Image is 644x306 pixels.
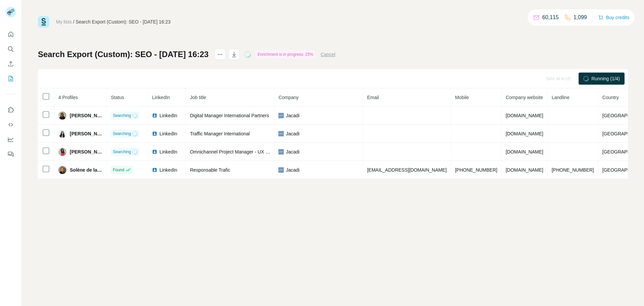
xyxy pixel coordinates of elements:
[591,75,620,82] span: Running (1/4)
[215,49,225,60] button: actions
[58,130,66,138] img: Avatar
[256,50,315,58] div: Enrichment is in progress: 25%
[70,167,102,173] span: Solène de la Serre
[278,167,284,173] img: company-logo
[278,131,284,136] img: company-logo
[5,119,16,131] button: Use Surfe API
[159,167,177,173] span: LinkedIn
[552,167,594,173] span: [PHONE_NUMBER]
[278,95,299,100] span: Company
[73,18,74,25] li: /
[367,167,446,173] span: [EMAIL_ADDRESS][DOMAIN_NAME]
[506,149,543,155] span: [DOMAIN_NAME]
[5,73,16,85] button: My lists
[58,112,66,120] img: Avatar
[190,167,230,173] span: Responsable Trafic
[5,104,16,116] button: Use Surfe on LinkedIn
[506,95,543,100] span: Company website
[159,112,177,119] span: LinkedIn
[159,148,177,155] span: LinkedIn
[152,131,157,136] img: LinkedIn logo
[38,16,49,28] img: Surfe Logo
[506,167,543,173] span: [DOMAIN_NAME]
[58,148,66,156] img: Avatar
[367,95,379,100] span: Email
[190,113,269,118] span: Digital Manager International Partners
[5,28,16,40] button: Quick start
[113,131,131,137] span: Searching
[113,113,131,119] span: Searching
[5,43,16,55] button: Search
[506,131,543,136] span: [DOMAIN_NAME]
[506,113,543,118] span: [DOMAIN_NAME]
[56,19,72,25] a: My lists
[190,131,250,136] span: Traffic Manager International
[190,149,274,155] span: Omnichannel Project Manager - UX lead
[70,130,102,137] span: [PERSON_NAME]
[152,149,157,155] img: LinkedIn logo
[159,130,177,137] span: LinkedIn
[70,148,102,155] span: [PERSON_NAME]
[152,113,157,118] img: LinkedIn logo
[113,149,131,155] span: Searching
[111,95,124,100] span: Status
[286,112,299,119] span: Jacadi
[286,148,299,155] span: Jacadi
[542,13,559,21] p: 60,115
[278,149,284,155] img: company-logo
[286,130,299,137] span: Jacadi
[278,113,284,118] img: company-logo
[5,148,16,160] button: Feedback
[5,133,16,145] button: Dashboard
[455,167,497,173] span: [PHONE_NUMBER]
[602,95,619,100] span: Country
[70,112,102,119] span: [PERSON_NAME]
[321,51,335,58] button: Cancel
[58,95,78,100] span: 4 Profiles
[5,58,16,70] button: Enrich CSV
[152,167,157,173] img: LinkedIn logo
[455,95,469,100] span: Mobile
[286,167,299,173] span: Jacadi
[152,95,170,100] span: LinkedIn
[574,13,587,21] p: 1,099
[190,95,206,100] span: Job title
[552,95,570,100] span: Landline
[38,49,209,60] h1: Search Export (Custom): SEO - [DATE] 16:23
[76,18,171,25] div: Search Export (Custom): SEO - [DATE] 16:23
[58,166,66,174] img: Avatar
[113,167,124,173] span: Found
[598,13,629,22] button: Buy credits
